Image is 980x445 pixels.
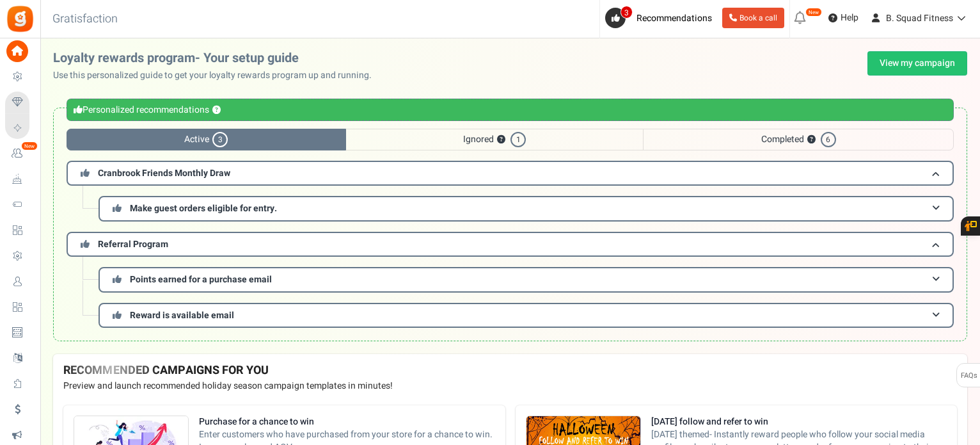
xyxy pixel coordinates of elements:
[722,8,784,28] a: Book a call
[67,129,346,150] span: Active
[53,69,382,82] p: Use this personalized guide to get your loyalty rewards program up and running.
[63,364,957,377] h4: RECOMMENDED CAMPAIGNS FOR YOU
[821,132,836,147] span: 6
[63,380,957,392] p: Preview and launch recommended holiday season campaign templates in minutes!
[199,416,495,428] strong: Purchase for a chance to win
[38,6,132,32] h3: Gratisfaction
[643,129,954,150] span: Completed
[823,8,864,28] a: Help
[6,4,35,33] img: Gratisfaction
[98,166,230,180] span: Cranbrook Friends Monthly Draw
[651,416,947,428] strong: [DATE] follow and refer to win
[130,202,277,215] span: Make guest orders eligible for entry.
[346,129,644,150] span: Ignored
[510,132,526,147] span: 1
[5,143,35,165] a: New
[886,12,953,25] span: B. Squad Fitness
[960,364,977,388] span: FAQs
[867,51,967,76] a: View my campaign
[636,12,712,25] span: Recommendations
[67,99,954,121] div: Personalized recommendations
[98,238,168,251] span: Referral Program
[805,8,822,17] em: New
[21,142,38,150] em: New
[807,136,816,144] button: ?
[212,132,228,147] span: 3
[130,273,272,286] span: Points earned for a purchase email
[837,12,858,24] span: Help
[212,106,221,115] button: ?
[605,8,717,28] a: 3 Recommendations
[53,51,382,65] h2: Loyalty rewards program- Your setup guide
[620,6,633,19] span: 3
[497,136,505,144] button: ?
[130,309,234,322] span: Reward is available email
